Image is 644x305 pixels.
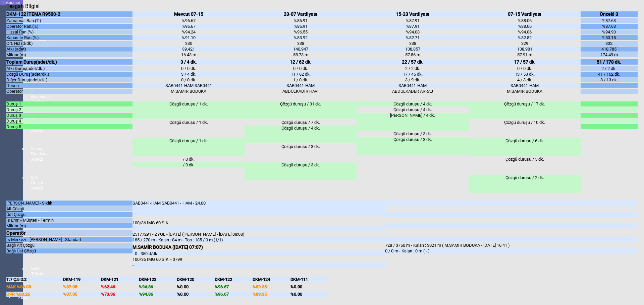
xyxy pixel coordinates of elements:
[469,77,581,82] div: 4 / 3 dk.
[245,59,357,65] div: 12 / 62 dk.
[6,59,132,65] div: Toplam Duruş(adet/dk.)
[357,11,469,17] div: 15-23 Vardiyası
[132,35,245,40] div: %91.10
[139,277,177,282] div: DKM-123
[245,11,357,17] div: 23-07 Vardiyası
[469,41,581,46] div: 329
[215,284,253,289] div: %96.67
[385,248,638,253] div: 0 / 0 m - Kalan : 0 m ( - )
[132,157,245,162] div: / 0 dk.
[581,59,637,65] div: 51 / 178 dk.
[6,107,132,112] div: Duruş 2
[6,72,132,77] div: Çözgü Duruş(adet/dk.)
[132,18,245,23] div: %96.67
[132,162,245,167] div: / 0 dk.
[469,138,581,156] div: Çözgü duruşu / 6 dk.
[6,223,132,228] div: Miktar (m)
[245,66,357,71] div: 0 / 0 dk.
[101,277,139,282] div: DKM-121
[469,52,581,57] div: 57.91 m
[6,212,132,217] div: Üst Çözgü
[469,101,581,119] div: Çözgü duruşu / 17 dk.
[469,24,581,29] div: %88.06
[132,77,245,82] div: 0 / 0 dk.
[6,243,132,248] div: Bağlı Alt Çözgü
[132,41,245,46] div: 330
[6,47,132,52] div: Atkı (adet)
[581,72,637,77] div: 41 / 162 dk.
[132,201,385,216] div: SAB0441-HAM SAB0441 - HAM - 24.00
[6,83,132,88] div: Desen
[357,101,469,106] div: Çözgü duruşu / 4 dk.
[6,201,132,206] div: [PERSON_NAME] - Sıklık
[6,66,132,71] div: Atkı Duruş(adet/dk.)
[357,35,469,40] div: %82.71
[245,101,357,119] div: Çözgü duruşu / 31 dk.
[253,284,290,289] div: %89.35
[6,218,132,223] div: İş Emri - Müşteri - Termin
[245,41,357,46] div: 338
[245,144,357,162] div: Çözgü duruşu / 3 dk.
[132,66,245,71] div: 0 / 0 dk.
[132,83,245,88] div: SAB0441-HAM SAB0441
[245,77,357,82] div: 1 / 0 dk.
[132,251,385,256] div: - 0 - 350 d/dk
[581,77,637,82] div: 8 / 13 dk.
[132,101,245,119] div: Çözgü duruşu / 1 dk.
[253,292,290,297] div: %89.35
[132,24,245,29] div: %96.67
[357,72,469,77] div: 17 / 46 dk.
[63,277,101,282] div: DKM-119
[215,292,253,297] div: %96.67
[469,29,581,34] div: %94.06
[177,284,215,289] div: %0.00
[6,124,132,129] div: Duruş 5
[357,137,469,155] div: Çözgü duruşu / 3 dk.
[357,47,469,52] div: 138,857
[469,35,581,40] div: %82.82
[6,77,132,82] div: Diğer Duruş(adet/dk.)
[357,113,469,131] div: [PERSON_NAME] / 4 dk.
[581,41,637,46] div: 332
[581,52,637,57] div: 174.49 m
[6,29,132,34] div: Hızsal Ran.(%)
[6,284,63,289] div: MAK %86.08
[253,277,290,282] div: DKM-124
[132,232,385,237] div: 25177291 - ZYGL - [DATE] ([PERSON_NAME] - [DATE] 08:08)
[6,237,132,242] div: İş Merkezi - [PERSON_NAME] - Standart
[469,175,581,193] div: Çözgü duruşu / 2 dk.
[6,18,132,23] div: Zamansal Ran.(%)
[357,41,469,46] div: 338
[245,162,357,180] div: Çözgü duruşu / 3 dk.
[357,52,469,57] div: 57.86 m
[245,29,357,34] div: %96.55
[132,72,245,77] div: 3 / 4 dk.
[139,284,177,289] div: %94.86
[469,59,581,65] div: 17 / 57 dk.
[581,47,637,52] div: 418,785
[357,66,469,71] div: 2 / 2 dk.
[581,18,637,23] div: %87.63
[245,89,357,94] div: ABDÜLKADİR HAVİ
[101,292,139,297] div: %73.36
[6,206,132,211] div: Alt Çözgü
[469,157,581,174] div: Çözgü duruşu / 5 dk.
[6,101,132,106] div: Duruş 1
[132,59,245,65] div: 3 / 4 dk.
[581,66,637,71] div: 2 / 2 dk.
[469,11,581,17] div: 07-15 Vardiyası
[132,244,385,250] div: M.SAMİR BODUKA ([DATE] 07:07)
[357,59,469,65] div: 22 / 57 dk.
[245,120,357,125] div: Çözgü duruşu / 7 dk.
[357,29,469,34] div: %94.08
[177,277,215,282] div: DKM-120
[469,83,581,88] div: SAB0441-HAM
[357,18,469,23] div: %87.91
[6,277,63,282] div: T:7 Ç:5 D:2
[469,66,581,71] div: 0 / 0 dk.
[6,3,42,9] div: Tezgah Bilgisi
[6,119,132,124] div: Duruş 4
[357,89,469,94] div: ABDULKADER ARRAJ
[245,35,357,40] div: %83.92
[6,248,132,253] div: Bağlı Üst Çözgü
